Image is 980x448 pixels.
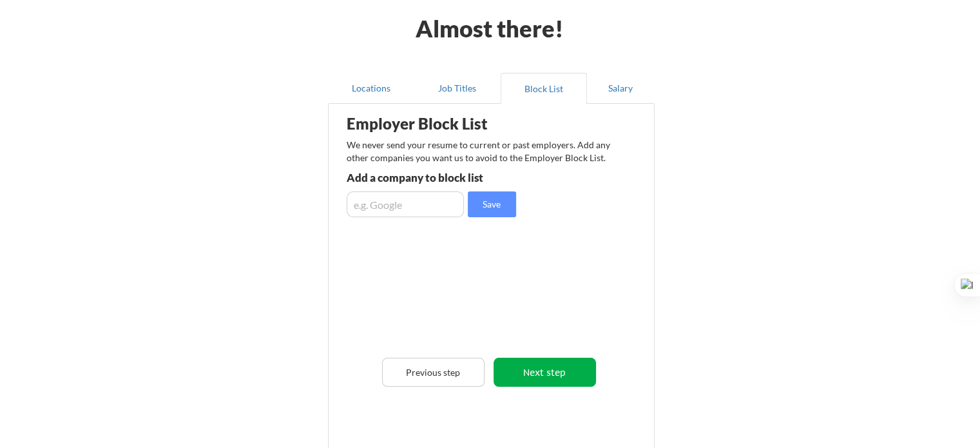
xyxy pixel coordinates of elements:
input: e.g. Google [347,191,464,217]
button: Save [468,191,516,217]
div: Add a company to block list [347,172,535,183]
button: Locations [328,73,414,104]
button: Previous step [382,358,485,387]
div: Employer Block List [347,116,549,131]
button: Next step [494,358,596,387]
button: Salary [587,73,655,104]
div: Almost there! [399,17,579,40]
button: Block List [501,73,587,104]
div: We never send your resume to current or past employers. Add any other companies you want us to av... [347,139,618,164]
button: Job Titles [414,73,501,104]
